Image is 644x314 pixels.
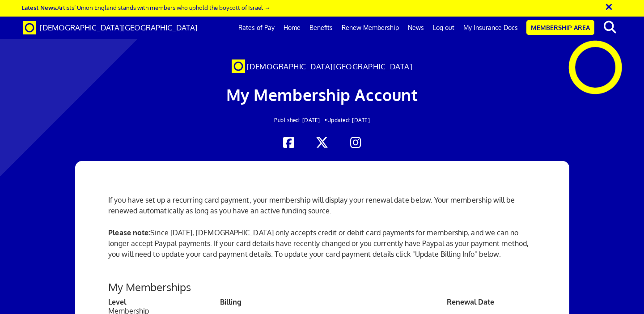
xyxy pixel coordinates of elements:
[125,117,519,123] h2: Updated: [DATE]
[108,297,220,306] th: Level
[279,17,305,39] a: Home
[403,17,428,39] a: News
[234,17,279,39] a: Rates of Pay
[526,20,594,35] a: Membership Area
[21,4,270,11] a: Latest News:Artists’ Union England stands with members who uphold the boycott of Israel →
[226,85,418,105] span: My Membership Account
[108,228,150,237] strong: Please note:
[220,297,447,306] th: Billing
[337,17,403,39] a: Renew Membership
[305,17,337,39] a: Benefits
[16,17,204,39] a: Brand [DEMOGRAPHIC_DATA][GEOGRAPHIC_DATA]
[21,4,57,11] strong: Latest News:
[108,227,535,270] p: Since [DATE], [DEMOGRAPHIC_DATA] only accepts credit or debit card payments for membership, and w...
[596,18,623,37] button: search
[108,195,535,216] p: If you have set up a recurring card payment, your membership will display your renewal date below...
[447,297,536,306] th: Renewal Date
[40,23,198,32] span: [DEMOGRAPHIC_DATA][GEOGRAPHIC_DATA]
[274,117,327,123] span: Published: [DATE] •
[247,62,413,71] span: [DEMOGRAPHIC_DATA][GEOGRAPHIC_DATA]
[428,17,459,39] a: Log out
[108,281,535,293] h3: My Memberships
[459,17,522,39] a: My Insurance Docs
